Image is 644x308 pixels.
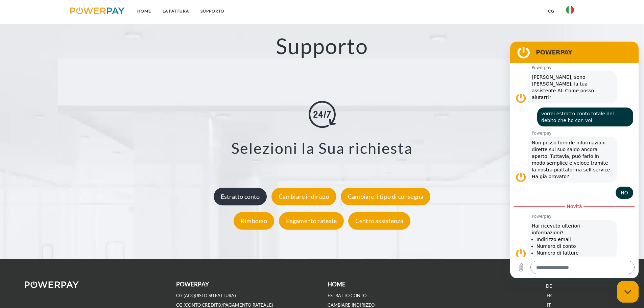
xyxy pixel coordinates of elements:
[176,281,209,288] b: POWERPAY
[234,212,274,230] div: Rimborso
[176,293,236,299] a: CG (Acquisto su fattura)
[212,193,269,200] a: Estratto conto
[547,293,552,299] a: FR
[546,283,552,289] a: DE
[542,5,560,17] a: CG
[617,281,639,303] iframe: Pulsante per aprire la finestra di messaggistica, conversazione in corso
[25,281,79,288] img: logo-powerpay-white.svg
[271,188,336,205] div: Cambiare indirizzo
[70,7,125,14] img: logo-powerpay.svg
[277,217,345,224] a: Pagamento rateale
[279,212,344,230] div: Pagamento rateale
[214,188,267,205] div: Estratto conto
[510,42,639,278] iframe: Finestra di messaggistica
[348,212,410,230] div: Centro assistenza
[41,139,603,158] h3: Selezioni la Sua richiesta
[339,193,432,200] a: Cambiare il tipo di consegna
[328,281,346,288] b: Home
[270,193,338,200] a: Cambiare indirizzo
[328,293,367,299] a: ESTRATTO CONTO
[132,5,157,17] a: Home
[232,217,276,224] a: Rimborso
[309,101,336,128] img: online-shopping.svg
[547,302,551,308] a: IT
[157,5,195,17] a: LA FATTURA
[176,302,273,308] a: CG (Conto Credito/Pagamento rateale)
[566,6,574,14] img: it
[32,33,612,60] h2: Supporto
[347,217,412,224] a: Centro assistenza
[328,302,375,308] a: CAMBIARE INDIRIZZO
[341,188,430,205] div: Cambiare il tipo di consegna
[195,5,230,17] a: Supporto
